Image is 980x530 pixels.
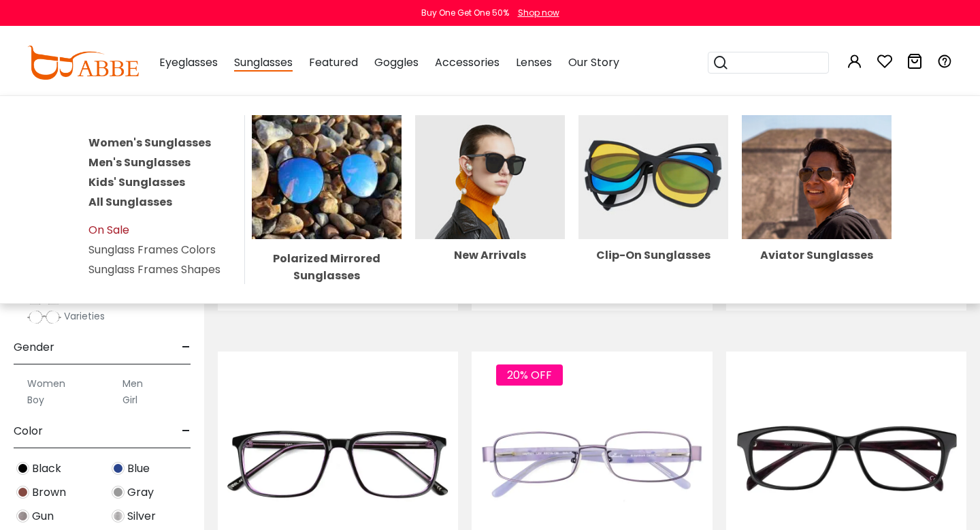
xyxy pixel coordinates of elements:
[218,401,458,521] img: Purple Belleville - Acetate ,Universal Bridge Fit
[88,135,211,151] a: Women's Sunglasses
[182,415,191,448] span: -
[516,54,552,70] span: Lenses
[16,462,29,475] img: Black
[32,461,61,477] span: Black
[32,484,66,501] span: Brown
[578,250,728,261] div: Clip-On Sunglasses
[127,484,154,501] span: Gray
[27,310,61,324] img: Varieties.png
[16,510,29,523] img: Gun
[415,168,565,260] a: New Arrivals
[127,508,156,525] span: Silver
[578,168,728,260] a: Clip-On Sunglasses
[27,46,139,80] img: abbeglasses.com
[309,54,358,70] span: Featured
[88,194,172,210] a: All Sunglasses
[234,54,293,72] span: Sunglasses
[742,168,892,260] a: Aviator Sunglasses
[252,168,402,283] a: Polarized Mirrored Sunglasses
[252,250,402,284] div: Polarized Mirrored Sunglasses
[182,331,191,364] span: -
[88,222,129,238] a: On Sale
[88,242,216,258] a: Sunglass Frames Colors
[374,54,419,70] span: Goggles
[64,309,105,323] span: Varieties
[578,115,728,239] img: Clip-On Sunglasses
[252,115,402,239] img: Polarized Mirrored
[14,415,43,448] span: Color
[16,486,29,499] img: Brown
[415,115,565,239] img: New Arrivals
[568,54,619,70] span: Our Story
[159,54,218,70] span: Eyeglasses
[496,364,563,386] span: 20% OFF
[518,7,559,19] div: Shop now
[415,250,565,261] div: New Arrivals
[88,155,191,170] a: Men's Sunglasses
[88,262,220,277] a: Sunglass Frames Shapes
[112,462,125,475] img: Blue
[88,174,185,190] a: Kids' Sunglasses
[27,375,65,392] label: Women
[742,250,892,261] div: Aviator Sunglasses
[472,401,712,521] img: Purple Fortune - Combination ,Adjust Nose Pads
[127,461,150,477] span: Blue
[32,508,54,525] span: Gun
[421,7,509,19] div: Buy One Get One 50%
[742,115,892,239] img: Aviator Sunglasses
[511,7,559,18] a: Shop now
[112,486,125,499] img: Gray
[122,375,143,392] label: Men
[122,392,137,408] label: Girl
[726,401,966,521] img: Purple Thrill - Acetate ,Universal Bridge Fit
[435,54,500,70] span: Accessories
[14,331,54,364] span: Gender
[27,392,44,408] label: Boy
[112,510,125,523] img: Silver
